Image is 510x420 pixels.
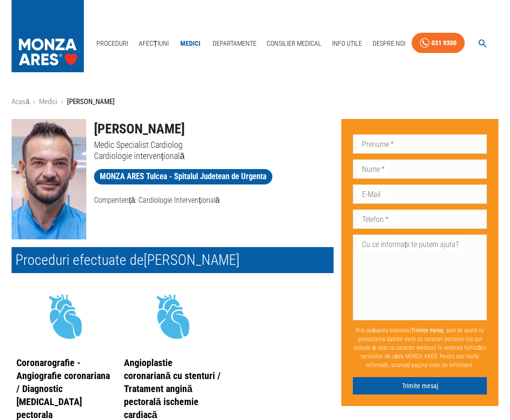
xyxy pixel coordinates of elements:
[411,327,443,334] b: Trimite mesaj
[61,96,63,107] li: ›
[94,195,334,206] p: Compentență: Cardiologie Intervențională
[431,37,456,49] div: 031 9300
[93,34,132,53] a: Proceduri
[33,96,35,107] li: ›
[94,169,272,184] a: MONZA ARES Tulcea - Spitalul Judetean de Urgenta
[12,96,498,107] nav: breadcrumb
[94,171,272,183] span: MONZA ARES Tulcea - Spitalul Judetean de Urgenta
[94,139,334,150] p: Medic Specialist Cardiolog
[39,97,57,106] a: Medici
[353,322,487,373] p: Prin apăsarea butonului , sunt de acord cu prelucrarea datelor mele cu caracter personal (ce pot ...
[209,34,260,53] a: Departamente
[369,34,409,53] a: Despre Noi
[175,34,206,53] a: Medici
[12,97,29,106] a: Acasă
[12,119,86,239] img: Dr. Leonard Licheardopol
[353,377,487,395] button: Trimite mesaj
[135,34,173,53] a: Afecțiuni
[67,96,115,107] p: [PERSON_NAME]
[12,247,334,273] h2: Proceduri efectuate de [PERSON_NAME]
[412,33,465,53] a: 031 9300
[263,34,325,53] a: Consilier Medical
[94,150,334,161] p: Cardiologie intervențională
[94,119,334,139] h1: [PERSON_NAME]
[328,34,366,53] a: Info Utile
